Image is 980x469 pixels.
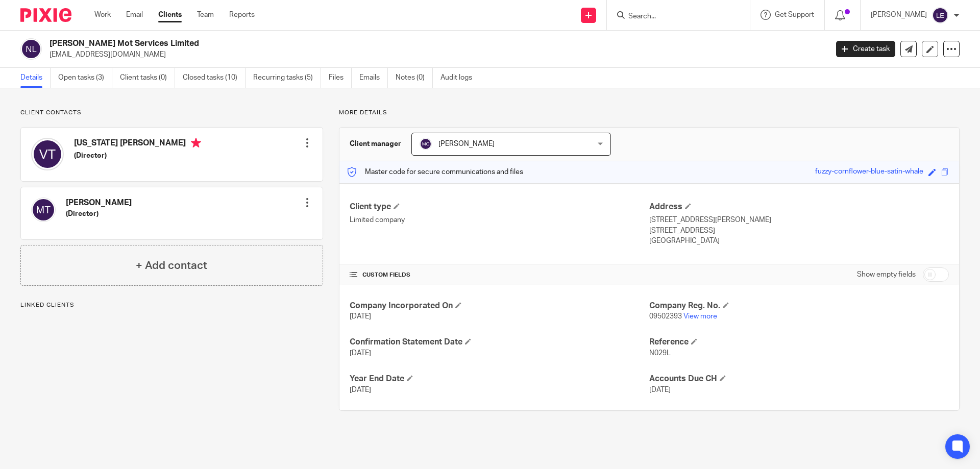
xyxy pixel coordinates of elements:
[329,68,352,88] a: Files
[649,202,949,212] h4: Address
[438,140,495,147] span: [PERSON_NAME]
[31,198,56,222] img: svg%3E
[683,313,717,320] a: View more
[120,68,175,88] a: Client tasks (0)
[649,215,949,225] p: [STREET_ADDRESS][PERSON_NAME]
[649,350,671,357] span: N029L
[66,209,132,219] h5: (Director)
[857,269,916,280] label: Show empty fields
[20,8,71,22] img: Pixie
[649,301,949,311] h4: Company Reg. No.
[350,215,649,225] p: Limited company
[350,139,401,149] h3: Client manager
[649,374,949,384] h4: Accounts Due CH
[649,313,682,320] span: 09502393
[20,38,42,60] img: svg%3E
[396,68,433,88] a: Notes (0)
[350,271,649,279] h4: CUSTOM FIELDS
[350,301,649,311] h4: Company Incorporated On
[440,68,480,88] a: Audit logs
[649,236,949,246] p: [GEOGRAPHIC_DATA]
[815,166,923,178] div: fuzzy-cornflower-blue-satin-whale
[191,138,201,148] i: Primary
[136,258,207,274] h4: + Add contact
[58,68,112,88] a: Open tasks (3)
[649,226,949,236] p: [STREET_ADDRESS]
[420,138,432,150] img: svg%3E
[649,386,671,393] span: [DATE]
[350,202,649,212] h4: Client type
[347,167,523,177] p: Master code for secure communications and files
[350,386,371,393] span: [DATE]
[183,68,246,88] a: Closed tasks (10)
[649,337,949,348] h4: Reference
[339,109,960,117] p: More details
[932,7,948,23] img: svg%3E
[350,374,649,384] h4: Year End Date
[50,50,821,60] p: [EMAIL_ADDRESS][DOMAIN_NAME]
[20,301,323,309] p: Linked clients
[350,313,371,320] span: [DATE]
[627,12,719,21] input: Search
[359,68,388,88] a: Emails
[350,337,649,348] h4: Confirmation Statement Date
[74,151,201,161] h5: (Director)
[229,10,255,20] a: Reports
[31,138,64,170] img: svg%3E
[253,68,321,88] a: Recurring tasks (5)
[775,11,814,18] span: Get Support
[836,41,895,57] a: Create task
[126,10,143,20] a: Email
[158,10,182,20] a: Clients
[197,10,214,20] a: Team
[20,109,323,117] p: Client contacts
[94,10,111,20] a: Work
[50,38,667,49] h2: [PERSON_NAME] Mot Services Limited
[871,10,927,20] p: [PERSON_NAME]
[20,68,51,88] a: Details
[74,138,201,151] h4: [US_STATE] [PERSON_NAME]
[350,350,371,357] span: [DATE]
[66,198,132,208] h4: [PERSON_NAME]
